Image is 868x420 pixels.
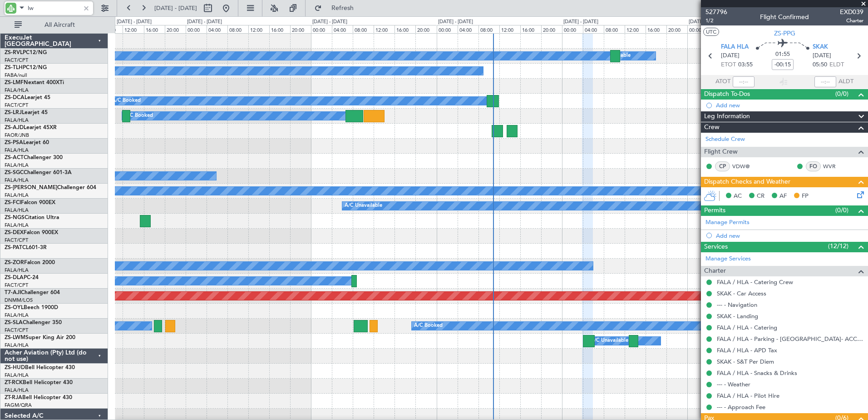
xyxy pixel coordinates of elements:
[828,241,848,251] span: (12/12)
[5,290,21,295] span: T7-AJI
[227,25,248,33] div: 08:00
[5,327,28,334] a: FACT/CPT
[112,94,141,108] div: A/C Booked
[5,312,29,319] a: FALA/HLA
[779,192,787,201] span: AF
[5,282,28,289] a: FACT/CPT
[5,50,23,55] span: ZS-RVL
[5,305,24,310] span: ZS-OYL
[5,125,57,130] a: ZS-AJDLearjet 45XR
[123,25,143,33] div: 12:00
[5,170,24,175] span: ZS-SGC
[311,25,332,33] div: 00:00
[5,80,24,85] span: ZS-LMF
[563,18,598,26] div: [DATE] - [DATE]
[5,215,59,220] a: ZS-NGSCitation Ultra
[835,89,848,99] span: (0/0)
[5,305,58,310] a: ZS-OYLBeech 1900D
[717,358,774,365] a: SKAK - S&T Per Diem
[704,266,726,276] span: Charter
[187,18,222,26] div: [DATE] - [DATE]
[5,297,33,304] a: DNMM/LOS
[5,387,29,394] a: FALA/HLA
[5,260,55,265] a: ZS-ZORFalcon 2000
[5,102,28,109] a: FACT/CPT
[353,25,374,33] div: 08:00
[5,365,25,370] span: ZS-HUD
[5,162,29,169] a: FALA/HLA
[28,1,80,15] input: A/C (Reg. or Type)
[5,125,24,130] span: ZS-AJD
[499,25,520,33] div: 12:00
[732,162,753,170] a: VDW@
[5,275,39,280] a: ZS-DLAPC-24
[478,25,499,33] div: 08:00
[715,161,730,171] div: CP
[721,60,736,70] span: ETOT
[5,80,64,85] a: ZS-LMFNextant 400XTi
[5,372,29,379] a: FALA/HLA
[5,95,50,100] a: ZS-DCALearjet 45
[5,170,72,175] a: ZS-SGCChallenger 601-3A
[646,25,666,33] div: 16:00
[757,192,764,201] span: CR
[5,260,24,265] span: ZS-ZOR
[5,230,24,235] span: ZS-DEX
[117,18,152,26] div: [DATE] - [DATE]
[5,185,96,190] a: ZS-[PERSON_NAME]Challenger 604
[802,192,809,201] span: FP
[520,25,541,33] div: 16:00
[5,185,57,190] span: ZS-[PERSON_NAME]
[5,395,72,400] a: ZT-RJABell Helicopter 430
[5,215,25,220] span: ZS-NGS
[186,25,207,33] div: 00:00
[5,57,28,64] a: FACT/CPT
[248,25,269,33] div: 12:00
[5,87,29,94] a: FALA/HLA
[734,192,742,201] span: AC
[290,25,311,33] div: 20:00
[5,140,49,145] a: ZS-PSALearjet 60
[5,72,27,79] a: FABA/null
[5,117,29,124] a: FALA/HLA
[717,392,779,400] a: FALA / HLA - Pilot Hire
[562,25,583,33] div: 00:00
[806,161,821,171] div: FO
[717,380,750,388] a: --- - Weather
[717,312,758,320] a: SKAK - Landing
[5,65,47,70] a: ZS-TLHPC12/NG
[5,155,24,160] span: ZS-ACT
[415,25,436,33] div: 20:00
[715,77,730,86] span: ATOT
[395,25,415,33] div: 16:00
[774,29,795,38] span: ZS-PPG
[124,109,153,123] div: A/C Booked
[207,25,227,33] div: 04:00
[5,192,29,199] a: FALA/HLA
[5,267,29,274] a: FALA/HLA
[604,25,625,33] div: 08:00
[704,177,790,187] span: Dispatch Checks and Weather
[717,346,777,354] a: FALA / HLA - APD Tax
[458,25,478,33] div: 04:00
[5,65,23,70] span: ZS-TLH
[717,324,777,331] a: FALA / HLA - Catering
[24,22,96,28] span: All Aircraft
[705,255,751,264] a: Manage Services
[704,89,750,100] span: Dispatch To-Dos
[687,25,708,33] div: 00:00
[5,132,29,139] a: FAOR/JNB
[583,25,604,33] div: 04:00
[5,200,55,205] a: ZS-FCIFalcon 900EX
[5,320,23,325] span: ZS-SLA
[813,43,828,52] span: SKAK
[823,162,843,170] a: WVR
[310,1,365,15] button: Refresh
[5,177,29,184] a: FALA/HLA
[705,135,745,144] a: Schedule Crew
[154,4,197,12] span: [DATE] - [DATE]
[5,342,29,349] a: FALA/HLA
[666,25,687,33] div: 20:00
[374,25,395,33] div: 12:00
[716,101,863,109] div: Add new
